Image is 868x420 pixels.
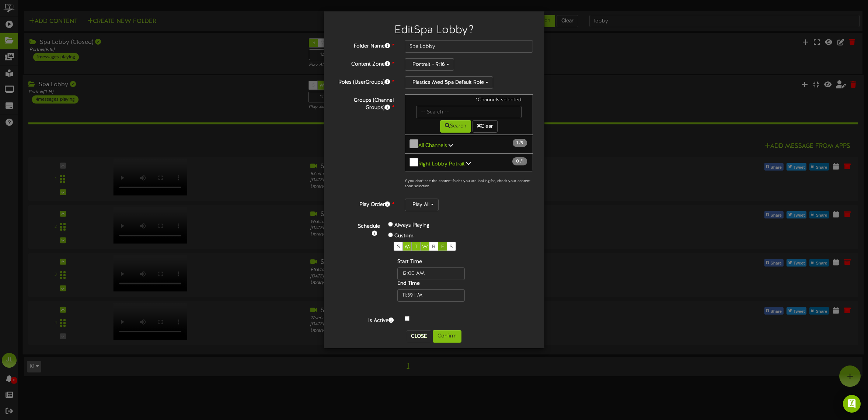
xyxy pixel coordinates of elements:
span: W [422,244,428,250]
span: R [432,244,435,250]
span: F [441,244,444,250]
label: Groups (Channel Groups) [330,94,399,112]
button: Close [407,330,431,342]
b: All Channels [418,143,447,148]
button: All Channels 1 /9 [405,135,533,154]
button: Confirm [433,330,461,343]
label: Is Active [330,315,399,325]
button: Clear [473,120,498,133]
label: Always Playing [394,222,429,229]
label: Folder Name [330,40,399,50]
span: S [397,244,400,250]
div: Open Intercom Messenger [843,395,861,413]
button: Plastics Med Spa Default Role [405,76,493,89]
span: 0 [516,159,520,164]
span: 1 [516,140,519,146]
h2: Edit Spa Lobby ? [335,24,533,36]
span: M [405,244,410,250]
label: Roles (UserGroups) [330,76,399,86]
span: / 9 [513,139,527,147]
label: End Time [397,280,420,287]
button: Play All [405,199,439,211]
span: S [450,244,453,250]
input: -- Search -- [416,106,522,118]
label: Content Zone [330,58,399,68]
b: Schedule [358,224,380,229]
span: T [415,244,418,250]
label: Custom [394,232,414,240]
b: Right Lobby Potrait [418,161,465,167]
button: Search [440,120,471,133]
label: Play Order [330,199,399,209]
label: Start Time [397,258,422,266]
div: 1 Channels selected [411,97,527,106]
button: Portrait - 9:16 [405,58,454,71]
button: Right Lobby Potrait 0 /1 [405,153,533,172]
input: Folder Name [405,40,533,53]
span: / 1 [512,157,527,165]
